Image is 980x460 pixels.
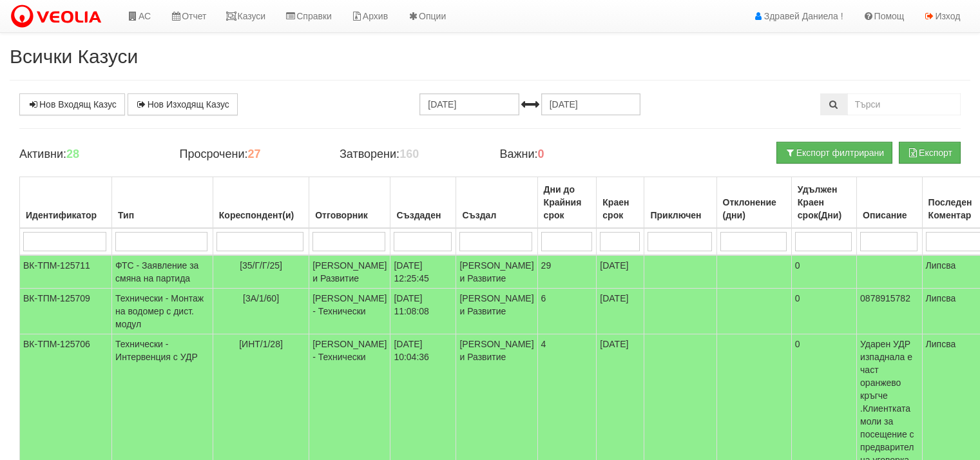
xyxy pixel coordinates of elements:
[340,148,481,161] h4: Затворени:
[112,177,213,229] th: Тип: No sort applied, activate to apply an ascending sort
[390,255,456,289] td: [DATE] 12:25:45
[644,177,716,229] th: Приключен: No sort applied, activate to apply an ascending sort
[390,177,456,229] th: Създаден: No sort applied, activate to apply an ascending sort
[537,177,597,229] th: Дни до Крайния срок: No sort applied, activate to apply an ascending sort
[309,255,390,289] td: [PERSON_NAME] и Развитие
[240,260,282,271] span: [35/Г/Г/25]
[847,93,961,115] input: Търсене по Идентификатор, Бл/Вх/Ап, Тип, Описание, Моб. Номер, Имейл, Файл, Коментар,
[19,148,160,161] h4: Активни:
[128,93,238,115] a: Нов Изходящ Казус
[10,3,108,30] img: VeoliaLogo.png
[399,148,419,160] b: 160
[216,206,305,224] div: Кореспондент(и)
[309,177,390,229] th: Отговорник: No sort applied, activate to apply an ascending sort
[899,142,961,164] button: Експорт
[597,255,644,289] td: [DATE]
[456,255,537,289] td: [PERSON_NAME] и Развитие
[213,177,309,229] th: Кореспондент(и): No sort applied, activate to apply an ascending sort
[19,93,125,115] a: Нов Входящ Казус
[648,206,713,224] div: Приключен
[66,148,79,160] b: 28
[541,293,546,303] span: 6
[795,180,853,224] div: Удължен Краен срок(Дни)
[112,255,213,289] td: ФТС - Заявление за смяна на партида
[926,339,956,349] span: Липсва
[115,206,209,224] div: Тип
[597,177,644,229] th: Краен срок: No sort applied, activate to apply an ascending sort
[541,260,552,271] span: 29
[926,260,956,271] span: Липсва
[180,148,321,161] h4: Просрочени:
[456,177,537,229] th: Създал: No sort applied, activate to apply an ascending sort
[538,148,544,160] b: 0
[541,339,546,349] span: 4
[597,289,644,334] td: [DATE]
[720,193,788,224] div: Отклонение (дни)
[791,255,856,289] td: 0
[926,293,956,303] span: Липсва
[791,177,856,229] th: Удължен Краен срок(Дни): No sort applied, activate to apply an ascending sort
[857,177,923,229] th: Описание: No sort applied, activate to apply an ascending sort
[247,148,260,160] b: 27
[10,46,970,67] h2: Всички Казуси
[20,255,112,289] td: ВК-ТПМ-125711
[716,177,791,229] th: Отклонение (дни): No sort applied, activate to apply an ascending sort
[860,206,919,224] div: Описание
[860,292,919,305] p: 0878915782
[394,206,452,224] div: Създаден
[112,289,213,334] td: Технически - Монтаж на водомер с дист. модул
[239,339,283,349] span: [ИНТ/1/28]
[500,148,641,161] h4: Важни:
[776,142,892,164] button: Експорт филтрирани
[791,289,856,334] td: 0
[600,193,640,224] div: Краен срок
[20,289,112,334] td: ВК-ТПМ-125709
[23,206,108,224] div: Идентификатор
[312,206,387,224] div: Отговорник
[541,180,593,224] div: Дни до Крайния срок
[459,206,533,224] div: Създал
[456,289,537,334] td: [PERSON_NAME] и Развитие
[390,289,456,334] td: [DATE] 11:08:08
[243,293,279,303] span: [3А/1/60]
[309,289,390,334] td: [PERSON_NAME] - Технически
[20,177,112,229] th: Идентификатор: No sort applied, activate to apply an ascending sort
